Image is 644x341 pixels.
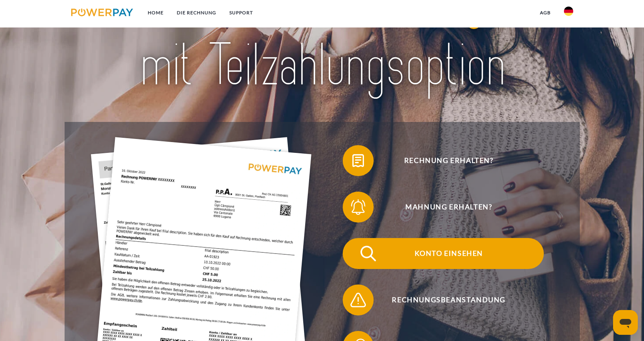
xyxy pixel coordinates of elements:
[354,238,543,269] span: Konto einsehen
[343,284,544,315] button: Rechnungsbeanstandung
[613,310,638,335] iframe: Schaltfläche zum Öffnen des Messaging-Fensters
[343,192,544,223] button: Mahnung erhalten?
[354,145,543,176] span: Rechnung erhalten?
[141,6,170,20] a: Home
[359,244,378,263] img: qb_search.svg
[533,6,557,20] a: agb
[343,145,544,176] button: Rechnung erhalten?
[354,192,543,223] span: Mahnung erhalten?
[343,238,544,269] button: Konto einsehen
[564,7,573,16] img: de
[348,290,368,310] img: qb_warning.svg
[71,9,133,16] img: logo-powerpay.svg
[223,6,260,20] a: SUPPORT
[348,151,368,170] img: qb_bill.svg
[348,197,368,217] img: qb_bell.svg
[354,284,543,315] span: Rechnungsbeanstandung
[170,6,223,20] a: DIE RECHNUNG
